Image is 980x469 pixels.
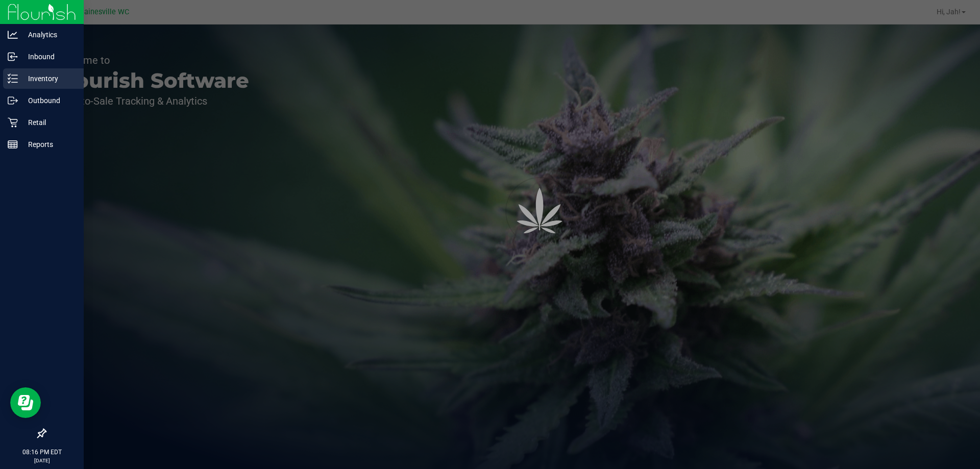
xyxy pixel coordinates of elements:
[8,73,18,84] inline-svg: Inventory
[18,138,79,151] p: Reports
[18,72,79,85] p: Inventory
[8,95,18,106] inline-svg: Outbound
[18,94,79,107] p: Outbound
[18,51,79,63] p: Inbound
[8,30,18,40] inline-svg: Analytics
[18,29,79,41] p: Analytics
[8,117,18,128] inline-svg: Retail
[5,457,79,464] p: [DATE]
[5,448,79,457] p: 08:16 PM EDT
[10,387,41,418] iframe: Resource center
[8,52,18,62] inline-svg: Inbound
[18,116,79,129] p: Retail
[8,139,18,150] inline-svg: Reports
